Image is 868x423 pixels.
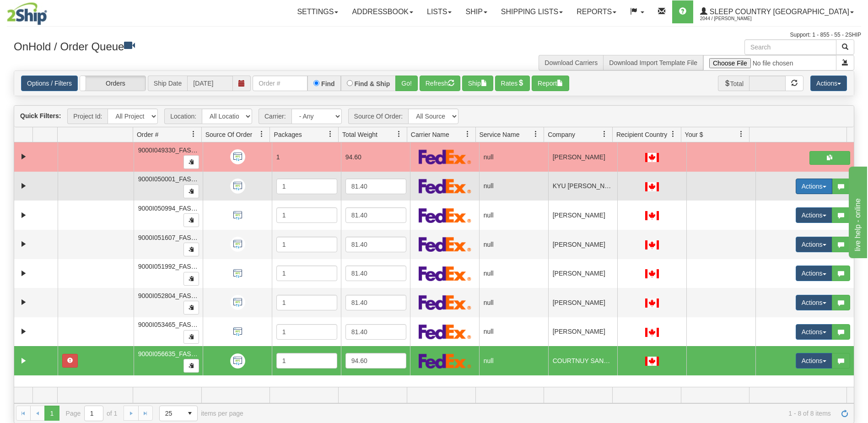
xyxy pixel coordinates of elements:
label: Find [321,81,335,87]
td: null [479,142,548,172]
img: CA [645,211,659,220]
button: Copy to clipboard [183,301,199,315]
label: Orders [80,76,146,91]
img: API [230,149,245,164]
a: Service Name filter column settings [528,126,544,142]
img: CA [645,269,659,278]
a: Shipping lists [494,0,570,23]
img: API [230,324,245,339]
button: Actions [796,353,832,369]
label: Find & Ship [355,81,390,87]
iframe: chat widget [847,165,867,258]
span: Project Id: [67,108,108,124]
div: Support: 1 - 855 - 55 - 2SHIP [7,31,861,39]
button: Actions [796,324,832,340]
td: null [479,346,548,375]
span: 9000I050001_FASUS [138,175,200,183]
span: Company [548,130,575,139]
div: live help - online [7,5,85,16]
img: API [230,353,245,369]
img: CA [645,357,659,366]
a: Your $ filter column settings [733,126,749,142]
td: [PERSON_NAME] [548,201,617,230]
a: Order # filter column settings [186,126,201,142]
span: 9000I051607_FASUS [138,234,200,241]
img: FedEx Express® [419,237,471,252]
button: Copy to clipboard [183,243,199,256]
label: Quick Filters: [20,111,61,120]
span: Total Weight [342,130,377,139]
td: [PERSON_NAME] [548,230,617,259]
span: Source Of Order: [348,108,409,124]
td: KYU [PERSON_NAME] [548,172,617,201]
a: Ship [458,0,494,23]
a: Total Weight filter column settings [391,126,407,142]
img: API [230,295,245,310]
input: Page 1 [85,406,103,421]
span: Page sizes drop down [159,406,198,421]
a: Expand [18,239,29,250]
a: Addressbook [345,0,420,23]
img: API [230,179,245,194]
a: Carrier Name filter column settings [460,126,475,142]
button: Copy to clipboard [183,330,199,344]
img: FedEx Express® [419,324,471,339]
img: API [230,208,245,223]
button: Actions [796,295,832,310]
a: Refresh [837,406,852,420]
td: [PERSON_NAME] [548,142,617,172]
span: Sleep Country [GEOGRAPHIC_DATA] [707,8,849,16]
span: Source Of Order [205,130,253,139]
span: 9000I050994_FASUS [138,205,200,212]
span: 94.60 [345,153,361,161]
span: 25 [165,409,177,418]
button: Copy to clipboard [183,213,199,227]
button: Copy to clipboard [183,272,199,286]
span: Carrier Name [411,130,449,139]
img: FedEx Express® [419,179,471,194]
span: select [183,406,197,421]
button: Shipping Documents [809,151,850,165]
a: Sleep Country [GEOGRAPHIC_DATA] 2044 / [PERSON_NAME] [693,0,861,23]
button: Refresh [420,76,460,91]
button: Actions [796,179,832,194]
a: Source Of Order filter column settings [254,126,270,142]
a: Settings [290,0,345,23]
span: 9000I053465_FASUS [138,321,200,328]
td: [PERSON_NAME] [548,317,617,347]
a: Expand [18,268,29,279]
td: null [479,259,548,288]
span: 1 [276,153,280,161]
span: 2044 / [PERSON_NAME] [700,14,769,23]
input: Import [703,55,836,70]
img: CA [645,182,659,191]
a: Packages filter column settings [323,126,338,142]
span: Order # [137,130,158,139]
span: Packages [274,130,302,139]
img: logo2044.jpg [7,2,47,25]
img: API [230,237,245,252]
button: Actions [796,266,832,281]
span: 9000I052804_FASUS [138,292,200,299]
button: Rates [495,76,530,91]
td: null [479,230,548,259]
a: Expand [18,326,29,337]
a: Expand [18,210,29,221]
img: CA [645,153,659,162]
button: Search [836,39,854,55]
td: null [479,201,548,230]
a: Download Import Template File [609,59,697,66]
input: Order # [253,76,307,91]
td: null [479,172,548,201]
img: CA [645,240,659,249]
span: Location: [164,108,202,124]
a: Reports [570,0,623,23]
button: Actions [796,207,832,223]
span: Ship Date [148,76,187,91]
span: 1 - 8 of 8 items [256,410,831,417]
img: FedEx Express® [419,266,471,281]
span: 9000I056635_FASUS [138,350,200,358]
span: items per page [159,406,243,421]
span: 9000I049330_FASUS [138,146,200,154]
span: 9000I051992_FASUS [138,263,200,270]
